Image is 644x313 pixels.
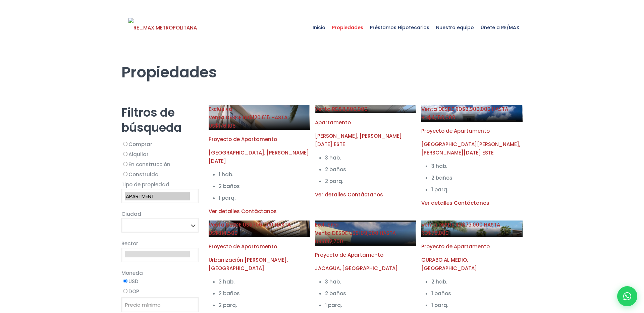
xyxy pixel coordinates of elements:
[325,302,342,309] span: 1 parq.
[253,221,273,228] span: 306,000
[433,11,477,44] a: Nuestro equipo
[121,170,199,179] label: Construida
[421,221,437,228] span: Venta
[209,221,224,228] span: Venta
[325,166,346,173] span: 2 baños
[309,17,329,38] span: Inicio
[315,105,416,199] a: Venta RD$8,800,000 Apartamento [PERSON_NAME], [PERSON_NAME][DATE] ESTE 3 hab. 2 baños 2 parq. Ver...
[315,251,416,259] p: Proyecto de Apartamento
[477,17,523,38] span: Únete a RE/MAX
[209,114,287,129] span: DESDE US$
[359,230,378,237] span: 109,000
[218,230,238,237] span: 314,500
[421,106,508,121] span: DESDE RD$
[123,279,127,283] input: USD
[367,17,433,38] span: Préstamos Hipotecarios
[421,127,523,135] p: Proyecto de Apartamento
[218,122,236,129] span: 176,106
[477,11,523,44] a: Únete a RE/MAX
[121,150,199,159] label: Alquilar
[219,302,237,309] span: 2 parq.
[121,160,199,169] label: En construcción
[121,181,169,188] span: Tipo de propiedad
[329,17,367,38] span: Propiedades
[347,191,383,198] span: Contáctanos
[431,230,449,237] span: 78,000
[209,105,310,215] a: Exclusiva Venta DESDE US$120,615 HASTA US$176,106 Proyecto de Apartamento [GEOGRAPHIC_DATA], [PER...
[209,106,232,113] span: Exclusiva
[325,290,346,297] span: 2 baños
[209,242,310,251] p: Proyecto de Apartamento
[123,162,127,166] input: En construcción
[121,297,199,312] input: Precio mínimo
[219,278,234,285] span: 3 hab.
[325,238,343,245] span: 132,700
[125,192,190,200] option: APARTMENT
[421,242,523,251] p: Proyecto de Apartamento
[121,269,143,276] span: Moneda
[325,178,343,185] span: 2 parq.
[325,154,341,161] span: 3 hab.
[128,11,197,44] a: RE/MAX Metropolitana
[315,221,339,228] span: Exclusiva
[421,221,500,237] span: DESDE RD$
[219,183,240,190] span: 2 baños
[219,194,235,201] span: 1 parq.
[454,199,489,206] span: Contáctanos
[466,221,483,228] span: 73,000
[123,142,127,146] input: Comprar
[309,11,329,44] a: Inicio
[121,105,199,135] h2: Filtros de búsqueda
[315,132,402,148] span: [PERSON_NAME], [PERSON_NAME][DATE] ESTE
[241,208,277,215] span: Contáctanos
[431,163,447,170] span: 3 hab.
[123,152,127,156] input: Alquilar
[421,106,437,113] span: Venta
[421,141,520,156] span: [GEOGRAPHIC_DATA][PERSON_NAME], [PERSON_NAME][DATE] ESTE
[421,105,523,207] a: Venta DESDE RD$3,900,000 HASTA RD$4,150,000 Proyecto de Apartamento [GEOGRAPHIC_DATA][PERSON_NAME...
[121,287,199,296] label: DOP
[121,210,141,217] span: Ciudad
[253,114,270,121] span: 120,615
[431,174,452,181] span: 2 baños
[315,106,331,113] span: Venta
[125,200,190,208] option: HOUSE
[219,290,240,297] span: 2 baños
[209,208,240,215] span: Ver detalles
[315,230,396,245] span: DESDE US$
[431,278,447,285] span: 2 hab.
[315,191,346,198] span: Ver detalles
[315,265,398,272] span: JACAGUA, [GEOGRAPHIC_DATA]
[209,256,288,272] span: Urbanización [PERSON_NAME], [GEOGRAPHIC_DATA]
[421,199,452,206] span: Ver detalles
[431,290,451,297] span: 1 baños
[123,172,127,176] input: Construida
[315,230,331,237] span: Venta
[209,135,310,143] p: Proyecto de Apartamento
[466,106,491,113] span: 3,900,000
[325,278,341,285] span: 3 hab.
[431,186,448,193] span: 1 parq.
[121,45,523,81] h1: Propiedades
[209,114,224,121] span: Venta
[367,11,433,44] a: Préstamos Hipotecarios
[121,277,199,286] label: USD
[121,240,138,247] span: Sector
[342,106,368,113] span: 8,800,000
[128,18,197,38] img: RE_MAX METROPOLITANA
[123,289,127,293] input: DOP
[329,11,367,44] a: Propiedades
[433,17,477,38] span: Nuestro equipo
[315,118,416,127] p: Apartamento
[431,302,448,309] span: 1 parq.
[421,256,477,272] span: GURABO AL MEDIO, [GEOGRAPHIC_DATA]
[209,221,291,237] span: DESDE US$
[332,106,368,113] span: RD$
[209,149,309,165] span: [GEOGRAPHIC_DATA], [PERSON_NAME][DATE]
[431,114,455,121] span: 4,150,000
[219,171,233,178] span: 1 hab.
[121,140,199,148] label: Comprar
